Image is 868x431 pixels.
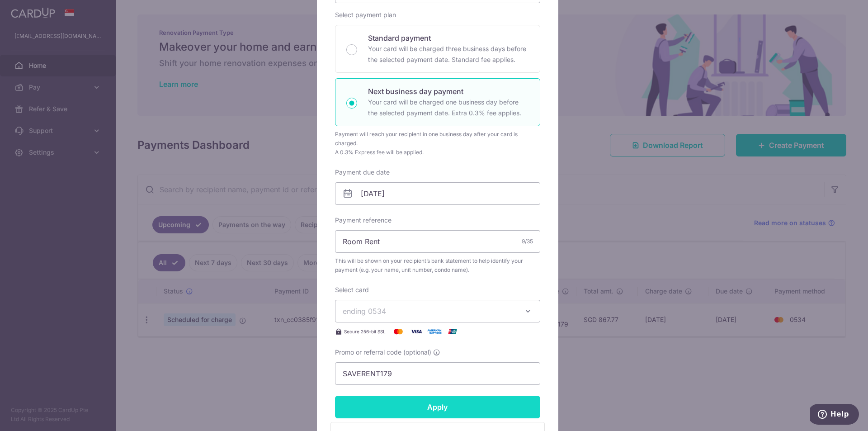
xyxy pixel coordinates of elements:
div: Payment will reach your recipient in one business day after your card is charged. [335,130,540,148]
span: ending 0534 [343,307,386,316]
p: Your card will be charged one business day before the selected payment date. Extra 0.3% fee applies. [368,97,529,118]
img: American Express [425,326,443,337]
input: DD / MM / YYYY [335,182,540,205]
label: Select payment plan [335,10,396,19]
img: Visa [407,326,425,337]
p: Standard payment [368,33,529,43]
p: Next business day payment [368,86,529,97]
div: A 0.3% Express fee will be applied. [335,148,540,157]
label: Select card [335,285,369,294]
img: UnionPay [443,326,462,337]
span: This will be shown on your recipient’s bank statement to help identify your payment (e.g. your na... [335,256,540,275]
img: Mastercard [389,326,407,337]
button: ending 0534 [335,300,540,322]
iframe: Opens a widget where you can find more information [810,404,859,426]
span: Secure 256-bit SSL [344,328,386,335]
p: Your card will be charged three business days before the selected payment date. Standard fee appl... [368,43,529,65]
label: Payment due date [335,168,390,177]
label: Payment reference [335,216,392,225]
div: 9/35 [522,237,533,246]
span: Promo or referral code (optional) [335,348,431,357]
input: Apply [335,396,540,418]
